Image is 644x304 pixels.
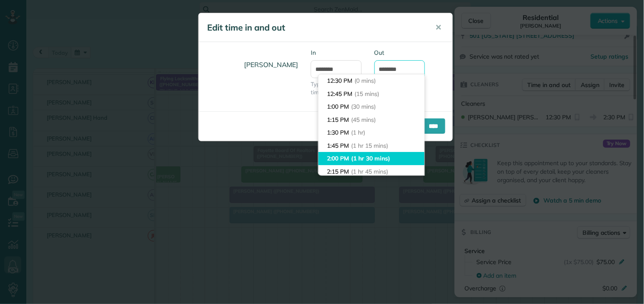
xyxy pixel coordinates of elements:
[351,168,388,175] span: (1 hr 45 mins)
[318,100,425,113] li: 1:00 PM
[205,53,298,77] h4: [PERSON_NAME]
[351,142,388,149] span: (1 hr 15 mins)
[207,22,424,34] h5: Edit time in and out
[354,77,376,84] span: (0 mins)
[351,116,376,124] span: (45 mins)
[311,48,362,57] label: In
[318,87,425,101] li: 12:45 PM
[351,155,390,162] span: (1 hr 30 mins)
[318,113,425,127] li: 1:15 PM
[318,165,425,178] li: 2:15 PM
[318,126,425,139] li: 1:30 PM
[318,74,425,87] li: 12:30 PM
[374,48,425,57] label: Out
[436,23,442,32] span: ✕
[354,90,379,98] span: (15 mins)
[318,152,425,165] li: 2:00 PM
[351,129,365,136] span: (1 hr)
[311,80,362,96] span: Type or select a time
[318,139,425,152] li: 1:45 PM
[351,103,376,110] span: (30 mins)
